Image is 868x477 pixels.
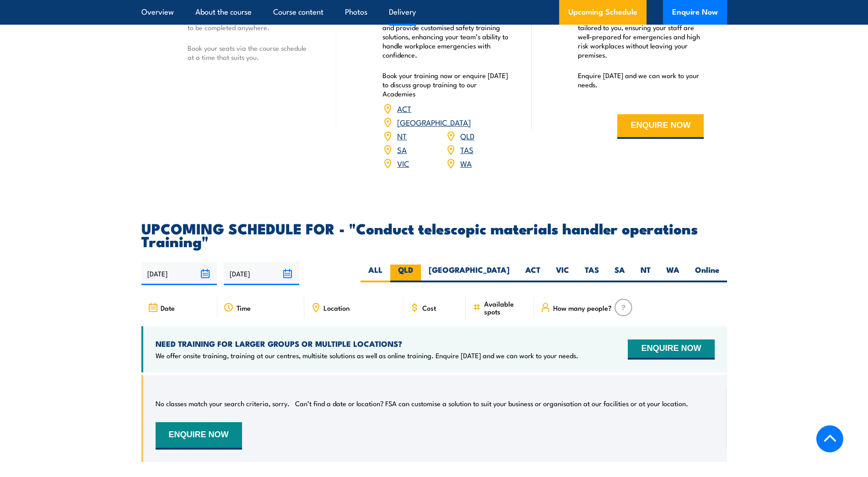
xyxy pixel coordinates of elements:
[156,339,578,349] h4: NEED TRAINING FOR LARGER GROUPS OR MULTIPLE LOCATIONS?
[421,265,518,282] label: [GEOGRAPHIC_DATA]
[295,399,688,408] p: Can’t find a date or location? FSA can customise a solution to suit your business or organisation...
[460,130,474,141] a: QLD
[156,351,578,360] p: We offer onsite training, training at our centres, multisite solutions as well as online training...
[383,14,509,59] p: Our Academies are located nationally and provide customised safety training solutions, enhancing ...
[548,265,577,282] label: VIC
[361,265,390,282] label: ALL
[422,304,436,312] span: Cost
[628,339,714,360] button: ENQUIRE NOW
[237,304,251,312] span: Time
[323,304,350,312] span: Location
[578,71,704,89] p: Enquire [DATE] and we can work to your needs.
[390,265,421,282] label: QLD
[484,300,528,315] span: Available spots
[617,114,704,139] button: ENQUIRE NOW
[383,71,509,98] p: Book your training now or enquire [DATE] to discuss group training to our Academies
[518,265,548,282] label: ACT
[156,399,290,408] p: No classes match your search criteria, sorry.
[460,144,474,155] a: TAS
[577,265,607,282] label: TAS
[607,265,633,282] label: SA
[460,158,472,169] a: WA
[161,304,175,312] span: Date
[633,265,658,282] label: NT
[156,422,242,450] button: ENQUIRE NOW
[224,262,299,285] input: To date
[188,43,314,62] p: Book your seats via the course schedule at a time that suits you.
[397,117,471,127] a: [GEOGRAPHIC_DATA]
[141,222,727,247] h2: UPCOMING SCHEDULE FOR - "Conduct telescopic materials handler operations Training"
[397,144,407,155] a: SA
[397,158,409,169] a: VIC
[141,262,217,285] input: From date
[553,304,612,312] span: How many people?
[397,103,411,114] a: ACT
[687,265,727,282] label: Online
[658,265,687,282] label: WA
[578,14,704,59] p: We offer convenient nationwide training tailored to you, ensuring your staff are well-prepared fo...
[397,130,407,141] a: NT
